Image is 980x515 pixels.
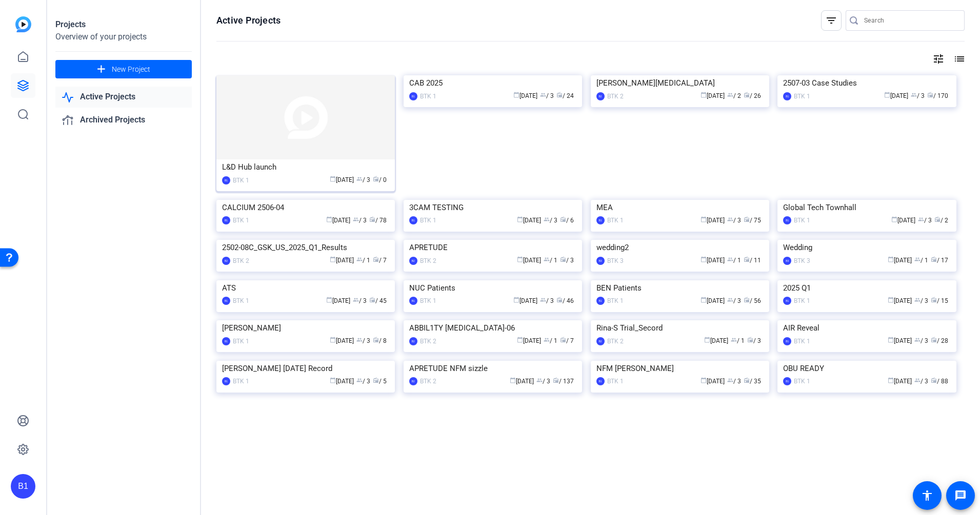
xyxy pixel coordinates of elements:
[356,378,370,385] span: / 3
[556,297,563,303] span: radio
[727,92,733,98] span: group
[701,217,725,224] span: [DATE]
[222,297,230,305] div: B1
[373,337,387,344] span: / 8
[233,256,249,266] div: BTK 2
[914,337,928,344] span: / 3
[420,296,436,306] div: BTK 1
[783,92,791,100] div: B1
[888,378,912,385] span: [DATE]
[918,216,924,222] span: group
[330,256,336,262] span: calendar_today
[783,216,791,224] div: B1
[884,92,908,99] span: [DATE]
[888,337,912,344] span: [DATE]
[607,215,624,225] div: BTK 1
[888,377,894,383] span: calendar_today
[222,257,230,265] div: B2
[517,217,541,224] span: [DATE]
[353,217,367,224] span: / 3
[553,377,559,383] span: radio
[513,297,519,303] span: calendar_today
[918,217,932,224] span: / 3
[409,200,576,215] div: 3CAM TESTING
[409,257,417,265] div: B2
[55,110,192,131] a: Archived Projects
[513,92,537,99] span: [DATE]
[596,257,605,265] div: B3
[560,257,574,264] span: / 3
[409,361,576,376] div: APRETUDE NFM sizzle
[356,337,370,344] span: / 3
[409,297,417,305] div: B1
[914,297,921,303] span: group
[540,297,546,303] span: group
[954,489,967,502] mat-icon: message
[233,175,249,186] div: BTK 1
[330,176,336,182] span: calendar_today
[934,217,948,224] span: / 2
[701,377,707,383] span: calendar_today
[222,159,389,175] div: L&D Hub launch
[888,297,894,303] span: calendar_today
[513,92,519,98] span: calendar_today
[931,257,948,264] span: / 17
[369,216,375,222] span: radio
[233,215,249,225] div: BTK 1
[409,92,417,100] div: B1
[783,257,791,265] div: B3
[222,377,230,385] div: B1
[544,337,557,344] span: / 1
[864,14,956,27] input: Search
[825,14,837,27] mat-icon: filter_list
[701,378,725,385] span: [DATE]
[744,216,750,222] span: radio
[921,489,933,502] mat-icon: accessibility
[704,337,728,344] span: [DATE]
[744,378,761,385] span: / 35
[596,240,764,255] div: wedding2
[911,92,925,99] span: / 3
[727,378,741,385] span: / 3
[409,75,576,91] div: CAB 2025
[556,297,574,304] span: / 46
[560,256,566,262] span: radio
[330,257,354,264] span: [DATE]
[326,297,350,304] span: [DATE]
[353,216,359,222] span: group
[330,378,354,385] span: [DATE]
[517,337,523,343] span: calendar_today
[783,297,791,305] div: B1
[373,257,387,264] span: / 7
[727,256,733,262] span: group
[326,217,350,224] span: [DATE]
[544,257,557,264] span: / 1
[222,200,389,215] div: CALCIUM 2506-04
[112,64,150,75] span: New Project
[727,216,733,222] span: group
[783,240,950,255] div: Wedding
[544,256,550,262] span: group
[544,337,550,343] span: group
[727,297,733,303] span: group
[373,176,387,183] span: / 0
[914,377,921,383] span: group
[596,297,605,305] div: B1
[731,337,737,343] span: group
[607,256,624,266] div: BTK 3
[727,377,733,383] span: group
[409,216,417,224] div: B1
[513,297,537,304] span: [DATE]
[409,240,576,255] div: APRETUDE
[540,92,546,98] span: group
[914,257,928,264] span: / 1
[731,337,745,344] span: / 1
[373,256,379,262] span: radio
[510,377,516,383] span: calendar_today
[326,297,332,303] span: calendar_today
[330,377,336,383] span: calendar_today
[330,337,354,344] span: [DATE]
[931,337,948,344] span: / 28
[517,337,541,344] span: [DATE]
[744,297,750,303] span: radio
